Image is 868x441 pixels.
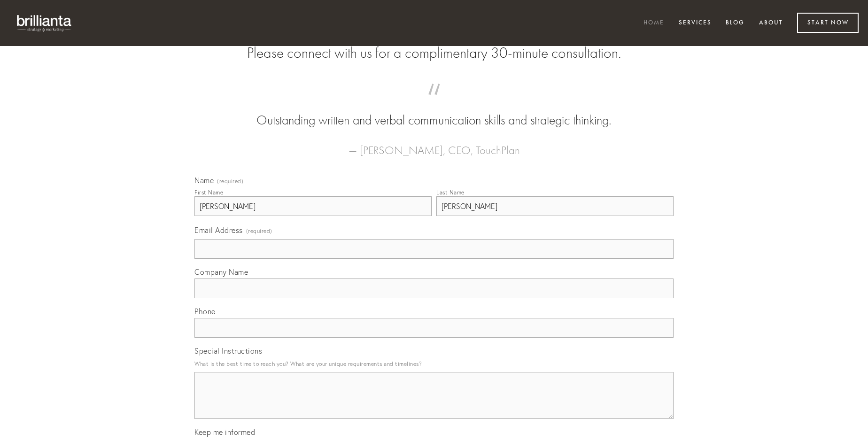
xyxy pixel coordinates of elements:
[194,307,216,316] span: Phone
[194,44,674,62] h2: Please connect with us for a complimentary 30-minute consultation.
[9,9,80,37] img: brillianta - research, strategy, marketing
[194,176,214,185] span: Name
[637,15,670,31] a: Home
[194,189,223,196] div: First Name
[194,357,674,370] p: What is the best time to reach you? What are your unique requirements and timelines?
[217,178,243,184] span: (required)
[209,93,659,111] span: “
[194,267,248,277] span: Company Name
[436,189,465,196] div: Last Name
[753,15,789,31] a: About
[720,15,751,31] a: Blog
[246,224,272,237] span: (required)
[673,15,718,31] a: Services
[194,346,262,356] span: Special Instructions
[194,427,255,437] span: Keep me informed
[194,225,243,235] span: Email Address
[797,13,859,33] a: Start Now
[209,93,659,130] blockquote: Outstanding written and verbal communication skills and strategic thinking.
[209,130,659,160] figcaption: — [PERSON_NAME], CEO, TouchPlan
